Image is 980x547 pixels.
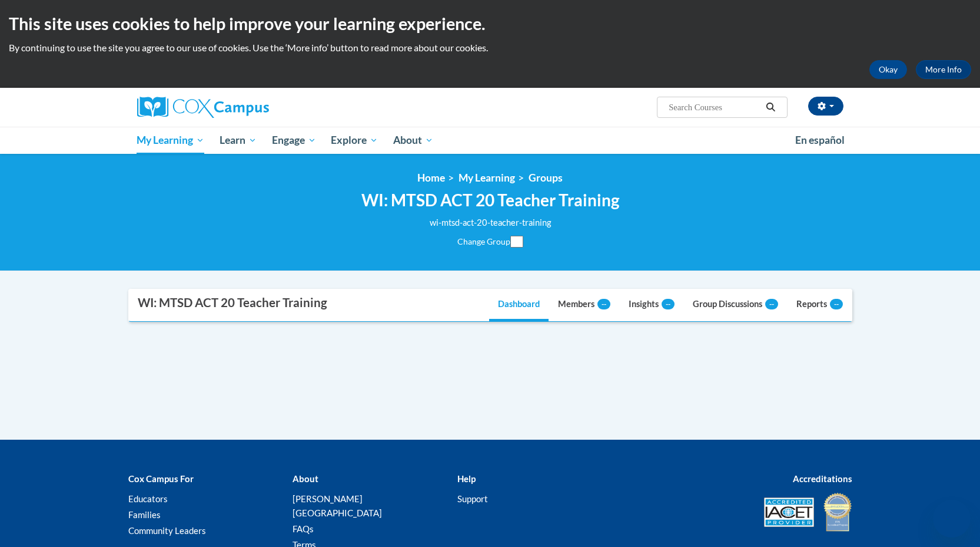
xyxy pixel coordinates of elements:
span: -- [597,299,610,309]
a: Engage [264,127,324,154]
img: Cox Campus [137,97,269,118]
b: Cox Campus For [128,473,194,484]
a: Educators [128,493,168,504]
a: My Learning [129,127,212,154]
h2: WI: MTSD ACT 20 Teacher Training [361,190,619,210]
span: -- [662,299,675,309]
a: Explore [323,127,386,154]
img: Accredited IACET® Provider [764,497,814,527]
iframe: Button to launch messaging window [933,500,971,538]
a: My Learning [459,172,515,184]
span: En español [795,134,845,146]
span: -- [765,299,778,309]
span: Explore [331,133,378,147]
button: Okay [869,60,907,79]
div: Main menu [119,127,861,154]
a: FAQs [293,523,314,534]
img: IDA® Accredited [823,492,852,533]
b: About [293,473,318,484]
a: Group Discussions-- [684,289,787,321]
input: Search Courses [667,100,762,114]
a: Families [128,509,161,520]
a: Community Leaders [128,525,206,536]
a: Home [417,172,445,184]
span: About [393,133,433,147]
div: WI: MTSD ACT 20 Teacher Training [138,295,327,310]
p: By continuing to use the site you agree to our use of cookies. Use the ‘More info’ button to read... [9,41,971,54]
button: Search [762,100,779,114]
a: About [386,127,441,154]
h2: This site uses cookies to help improve your learning experience. [9,12,971,35]
span: -- [830,299,843,309]
a: Support [457,493,488,504]
div: wi-mtsd-act-20-teacher-training [361,216,619,229]
a: En español [788,128,852,153]
a: Insights-- [620,289,683,321]
label: Change Group [457,235,510,248]
span: My Learning [137,133,204,147]
a: Learn [212,127,264,154]
a: Reports-- [788,289,852,321]
a: Members-- [549,289,619,321]
a: [PERSON_NAME][GEOGRAPHIC_DATA] [293,493,382,518]
span: Engage [272,133,316,147]
a: More Info [916,60,971,79]
b: Accreditations [793,473,852,484]
a: Groups [529,172,563,184]
span: Learn [220,133,257,147]
a: Dashboard [489,289,549,321]
b: Help [457,473,476,484]
button: Account Settings [808,97,843,116]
